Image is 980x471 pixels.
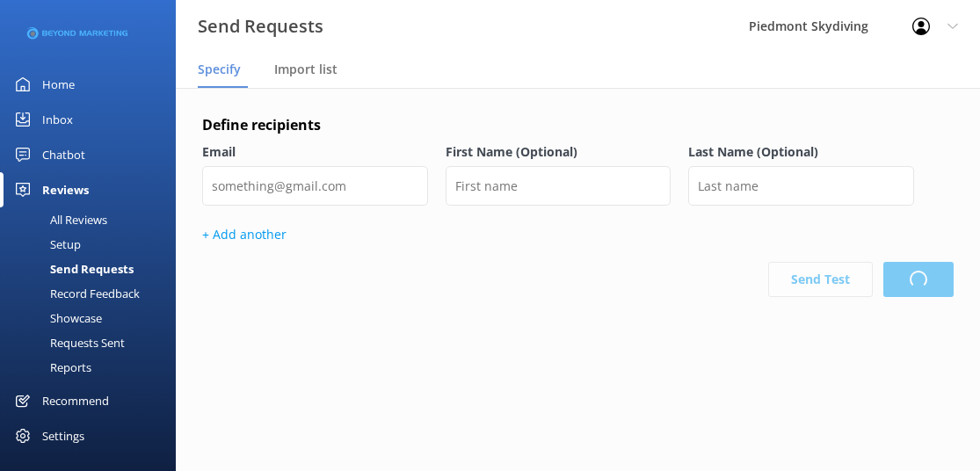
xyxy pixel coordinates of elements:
[26,19,127,48] img: 3-1676954853.png
[42,172,89,207] div: Reviews
[11,257,134,281] div: Send Requests
[11,207,107,232] div: All Reviews
[11,306,102,330] div: Showcase
[11,281,140,306] div: Record Feedback
[198,12,323,40] h3: Send Requests
[11,232,81,257] div: Setup
[11,207,176,232] a: All Reviews
[688,142,914,162] label: Last Name (Optional)
[42,383,109,418] div: Recommend
[11,355,91,380] div: Reports
[688,166,914,206] input: Last name
[11,330,125,355] div: Requests Sent
[446,166,671,206] input: First name
[198,61,241,78] span: Specify
[202,142,428,162] label: Email
[42,102,73,137] div: Inbox
[446,142,671,162] label: First Name (Optional)
[11,355,176,380] a: Reports
[202,166,428,206] input: something@gmail.com
[202,114,954,137] h4: Define recipients
[11,330,176,355] a: Requests Sent
[11,306,176,330] a: Showcase
[11,257,176,281] a: Send Requests
[202,225,954,244] p: + Add another
[11,232,176,257] a: Setup
[11,281,176,306] a: Record Feedback
[274,61,338,78] span: Import list
[42,67,75,102] div: Home
[42,137,85,172] div: Chatbot
[42,418,84,453] div: Settings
